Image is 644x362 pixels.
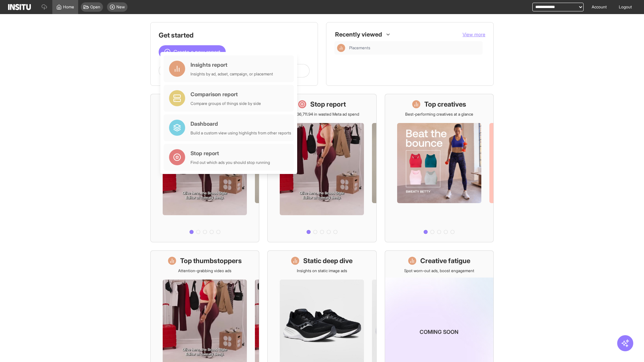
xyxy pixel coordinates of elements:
div: Insights by ad, adset, campaign, or placement [191,71,273,77]
span: Create a new report [173,48,220,56]
a: What's live nowSee all active ads instantly [150,94,259,242]
a: Top creativesBest-performing creatives at a glance [385,94,494,242]
a: Stop reportSave £36,711.94 in wasted Meta ad spend [267,94,376,242]
span: New [116,4,125,10]
span: Open [90,4,100,10]
div: Find out which ads you should stop running [191,160,270,165]
p: Best-performing creatives at a glance [405,112,473,117]
h1: Stop report [310,100,346,109]
span: View more [463,32,485,37]
h1: Get started [159,31,310,40]
button: Create a new report [159,45,226,59]
span: Placements [349,45,480,51]
p: Insights on static image ads [297,268,347,274]
div: Comparison report [191,90,261,98]
div: Insights [337,44,345,52]
p: Attention-grabbing video ads [178,268,231,274]
div: Insights report [191,61,273,69]
h1: Static deep dive [303,256,353,265]
span: Home [63,4,74,10]
div: Stop report [191,149,270,157]
span: Placements [349,45,370,51]
div: Build a custom view using highlights from other reports [191,130,291,136]
button: View more [463,31,485,38]
h1: Top creatives [424,100,466,109]
img: Logo [8,4,31,10]
div: Compare groups of things side by side [191,101,261,106]
div: Dashboard [191,120,291,128]
h1: Top thumbstoppers [180,256,242,265]
p: Save £36,711.94 in wasted Meta ad spend [285,112,359,117]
